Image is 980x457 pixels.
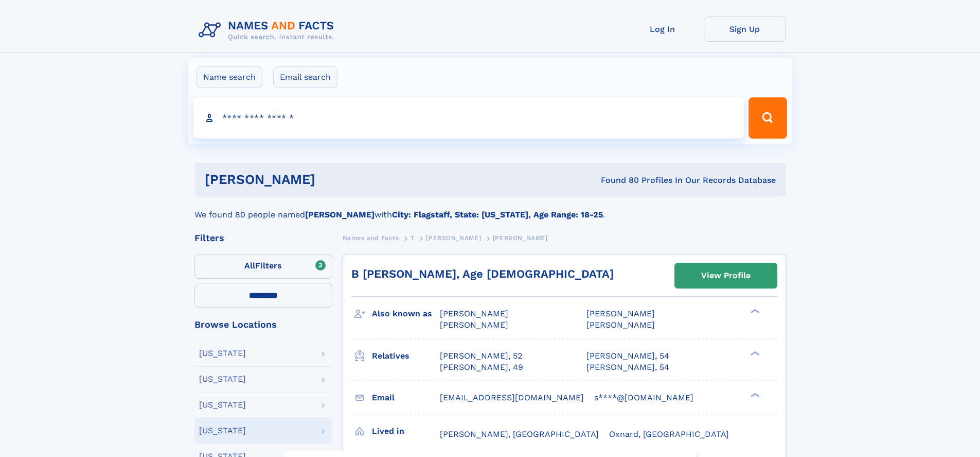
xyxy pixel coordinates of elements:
h3: Email [372,389,440,407]
span: [PERSON_NAME] [586,309,655,318]
a: [PERSON_NAME], 54 [586,362,669,373]
b: [PERSON_NAME] [305,210,375,219]
a: View Profile [675,263,777,288]
div: Found 80 Profiles In Our Records Database [458,175,776,186]
span: [PERSON_NAME], [GEOGRAPHIC_DATA] [440,429,599,439]
span: All [244,261,255,270]
a: [PERSON_NAME], 54 [586,350,669,362]
button: Search Button [749,97,787,139]
a: Sign Up [704,16,786,42]
h3: Also known as [372,305,440,323]
span: [EMAIL_ADDRESS][DOMAIN_NAME] [440,393,584,402]
label: Email search [273,66,337,88]
a: T [411,231,415,244]
div: Filters [194,233,332,243]
span: [PERSON_NAME] [493,234,548,242]
a: [PERSON_NAME], 49 [440,362,523,373]
div: ❯ [748,308,760,315]
h3: Relatives [372,347,440,365]
div: Browse Locations [194,320,332,329]
span: T [411,234,415,242]
div: [US_STATE] [199,375,246,383]
img: Logo Names and Facts [194,16,343,44]
span: [PERSON_NAME] [440,320,508,330]
h1: [PERSON_NAME] [205,173,458,186]
a: B [PERSON_NAME], Age [DEMOGRAPHIC_DATA] [351,267,614,280]
input: search input [193,97,744,139]
div: ❯ [748,392,760,398]
span: Oxnard, [GEOGRAPHIC_DATA] [609,429,729,439]
label: Filters [194,254,332,279]
a: [PERSON_NAME], 52 [440,350,522,362]
a: Log In [621,16,704,42]
span: [PERSON_NAME] [586,320,655,330]
span: [PERSON_NAME] [440,309,508,318]
span: [PERSON_NAME] [426,234,481,242]
label: Name search [197,66,262,88]
div: ❯ [748,350,760,357]
b: City: Flagstaff, State: [US_STATE], Age Range: 18-25 [392,210,603,219]
div: [US_STATE] [199,401,246,409]
div: View Profile [701,264,751,287]
h3: Lived in [372,422,440,440]
div: [US_STATE] [199,349,246,358]
div: [US_STATE] [199,427,246,435]
a: Names and Facts [343,231,399,244]
div: We found 80 people named with . [194,196,786,221]
a: [PERSON_NAME] [426,231,481,244]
